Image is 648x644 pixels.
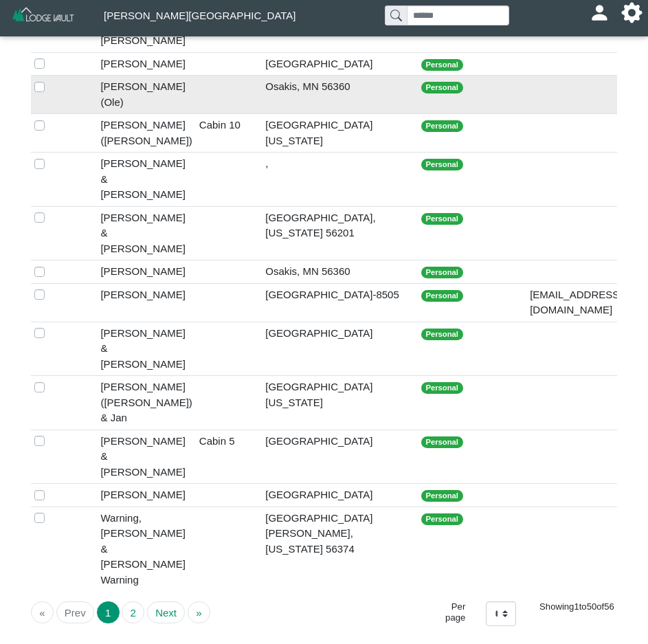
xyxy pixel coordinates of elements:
[262,153,403,207] td: ,
[97,153,195,207] td: [PERSON_NAME] & [PERSON_NAME]
[262,430,403,484] td: [GEOGRAPHIC_DATA]
[262,206,403,260] td: [GEOGRAPHIC_DATA], [US_STATE] 56201
[627,8,637,18] svg: gear fill
[147,601,185,623] button: Go to next page
[97,206,195,260] td: [PERSON_NAME] & [PERSON_NAME]
[421,82,463,93] span: Personal
[11,5,76,30] img: Z
[97,52,195,76] td: [PERSON_NAME]
[390,10,401,21] svg: search
[97,260,195,284] td: [PERSON_NAME]
[436,601,466,623] h6: Per page
[262,322,403,376] td: [GEOGRAPHIC_DATA]
[97,507,195,591] td: Warning, [PERSON_NAME] & [PERSON_NAME] Warning
[97,430,195,484] td: [PERSON_NAME] & [PERSON_NAME]
[97,283,195,322] td: [PERSON_NAME]
[97,114,195,153] td: [PERSON_NAME] ([PERSON_NAME])
[262,376,403,430] td: [GEOGRAPHIC_DATA][US_STATE]
[574,601,579,612] span: 1
[421,513,463,525] span: Personal
[594,8,605,18] svg: person fill
[537,601,617,612] h6: Showing to of
[122,601,144,623] button: Go to page 2
[421,159,463,170] span: Personal
[421,290,463,302] span: Personal
[587,601,597,612] span: 50
[421,436,463,448] span: Personal
[421,490,463,502] span: Personal
[262,76,403,114] td: Osakis, MN 56360
[97,322,195,376] td: [PERSON_NAME] & [PERSON_NAME]
[97,484,195,507] td: [PERSON_NAME]
[262,114,403,153] td: [GEOGRAPHIC_DATA][US_STATE]
[421,59,463,71] span: Personal
[604,601,614,612] span: 56
[262,283,403,322] td: [GEOGRAPHIC_DATA]-8505
[421,329,463,340] span: Personal
[196,114,262,153] td: Cabin 10
[421,120,463,132] span: Personal
[421,267,463,278] span: Personal
[262,484,403,507] td: [GEOGRAPHIC_DATA]
[97,76,195,114] td: [PERSON_NAME] (Ole)
[421,213,463,225] span: Personal
[188,601,210,623] button: Go to last page
[31,601,415,623] ul: Pagination
[97,376,195,430] td: [PERSON_NAME] ([PERSON_NAME]) & Jan
[526,283,626,322] td: [EMAIL_ADDRESS][DOMAIN_NAME]
[262,52,403,76] td: [GEOGRAPHIC_DATA]
[421,382,463,394] span: Personal
[196,430,262,484] td: Cabin 5
[262,507,403,591] td: [GEOGRAPHIC_DATA][PERSON_NAME], [US_STATE] 56374
[97,601,120,623] button: Go to page 1
[262,260,403,284] td: Osakis, MN 56360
